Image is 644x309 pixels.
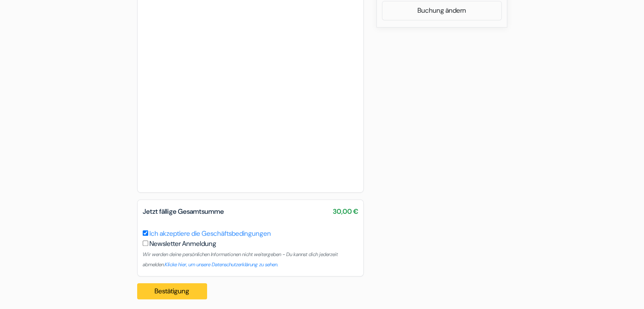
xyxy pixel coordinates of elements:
[143,251,338,268] small: Wir werden deine persönlichen Informationen nicht weitergeben - Du kannst dich jederzeit abmelden.
[333,207,358,217] span: 30,00 €
[382,3,501,19] a: Buchung ändern
[143,207,224,216] span: Jetzt fällige Gesamtsumme
[165,261,278,268] a: Klicke hier, um unsere Datenschutzerklärung zu sehen.
[137,283,207,299] button: Bestätigung
[149,229,271,238] a: Ich akzeptiere die Geschäftsbedingungen
[149,239,216,249] label: Newsletter Anmeldung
